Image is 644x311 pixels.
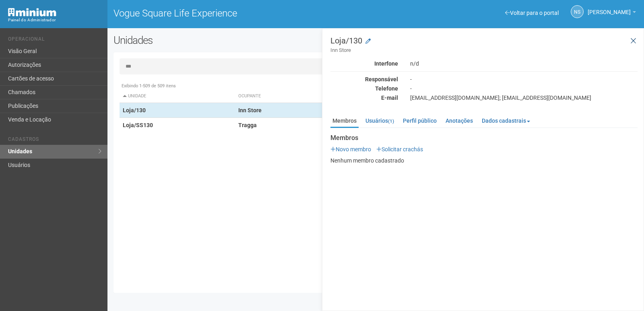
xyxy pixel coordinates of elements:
a: Membros [330,115,359,128]
strong: Membros [330,134,638,142]
div: Exibindo 1-509 de 509 itens [120,82,632,90]
h1: Vogue Square Life Experience [114,8,370,19]
p: Nenhum membro cadastrado [330,157,638,164]
div: Telefone [324,85,404,92]
div: n/d [404,60,644,67]
div: [EMAIL_ADDRESS][DOMAIN_NAME]; [EMAIL_ADDRESS][DOMAIN_NAME] [404,94,644,101]
h2: Unidades [114,34,325,46]
div: Painel do Administrador [8,16,101,24]
a: Dados cadastrais [480,115,532,127]
th: Ocupante: activate to sort column ascending [235,90,446,103]
strong: Loja/130 [123,107,146,113]
a: Modificar a unidade [365,37,371,45]
a: Voltar para o portal [505,10,559,16]
div: Interfone [324,60,404,67]
li: Operacional [8,36,101,45]
a: Solicitar crachás [376,146,423,152]
strong: Inn Store [238,107,262,113]
a: Novo membro [330,146,371,152]
strong: Tragga [238,122,257,128]
a: Anotações [444,115,475,127]
a: NS [571,5,584,18]
div: - [404,76,644,83]
a: Usuários(1) [363,115,396,127]
small: (1) [388,118,394,124]
th: Unidade: activate to sort column descending [120,90,235,103]
strong: Loja/SS130 [123,122,153,128]
li: Cadastros [8,136,101,145]
img: Minium [8,8,56,16]
div: - [404,85,644,92]
h3: Loja/130 [330,37,638,54]
small: Inn Store [330,47,638,54]
a: [PERSON_NAME] [588,10,636,16]
div: Responsável [324,76,404,83]
div: E-mail [324,94,404,101]
span: Nicolle Silva [588,1,631,15]
a: Perfil público [401,115,439,127]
